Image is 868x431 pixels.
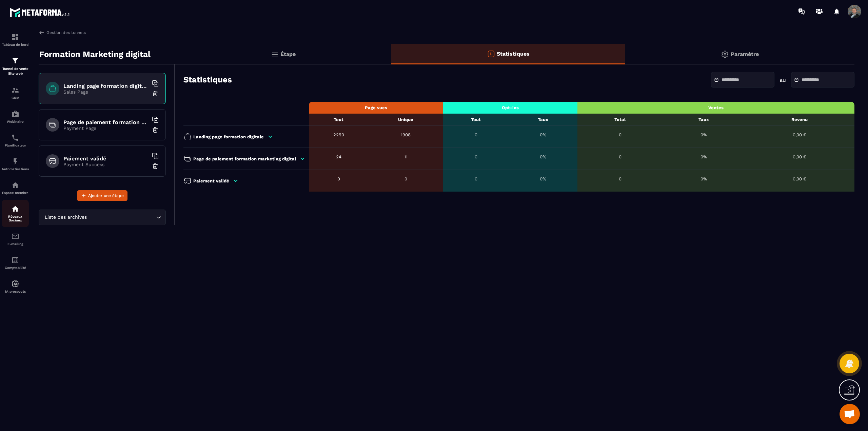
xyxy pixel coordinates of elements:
[193,156,296,161] p: Page de paiement formation marketing digital
[447,176,506,181] div: 0
[63,125,148,131] p: Payment Page
[77,190,127,201] button: Ajouter une étape
[11,134,19,142] img: scheduler
[11,181,19,189] img: automations
[2,176,29,200] a: automationsautomationsEspace membre
[11,33,19,41] img: formation
[447,154,506,159] div: 0
[2,152,29,176] a: automationsautomationsAutomatisations
[39,30,45,36] img: arrow
[663,114,745,126] th: Taux
[11,157,19,165] img: automations
[2,52,29,81] a: formationformationTunnel de vente Site web
[152,126,159,133] img: trash
[88,192,124,199] span: Ajouter une étape
[577,114,663,126] th: Total
[11,205,19,213] img: social-network
[666,176,741,181] div: 0%
[372,176,440,181] div: 0
[2,215,29,222] p: Réseaux Sociaux
[63,83,148,89] h6: Landing page formation digitale
[581,176,659,181] div: 0
[183,75,232,84] h3: Statistiques
[309,114,369,126] th: Tout
[2,290,29,293] p: IA prospects
[152,90,159,97] img: trash
[512,154,574,159] div: 0%
[2,96,29,100] p: CRM
[2,43,29,46] p: Tableau de bord
[731,51,759,57] p: Paramètre
[2,143,29,147] p: Planificateur
[2,66,29,76] p: Tunnel de vente Site web
[63,89,148,95] p: Sales Page
[512,132,574,137] div: 0%
[39,30,86,36] a: Gestion des tunnels
[2,266,29,270] p: Comptabilité
[11,110,19,118] img: automations
[11,232,19,240] img: email
[2,191,29,195] p: Espace membre
[512,176,574,181] div: 0%
[2,28,29,52] a: formationformationTableau de bord
[447,132,506,137] div: 0
[372,132,440,137] div: 1908
[63,119,148,125] h6: Page de paiement formation marketing digital
[721,50,729,58] img: setting-gr.5f69749f.svg
[2,120,29,123] p: Webinaire
[43,214,88,221] span: Liste des archives
[312,154,365,159] div: 24
[271,50,279,58] img: bars.0d591741.svg
[2,251,29,275] a: accountantaccountantComptabilité
[745,114,854,126] th: Revenu
[11,86,19,94] img: formation
[581,154,659,159] div: 0
[11,256,19,264] img: accountant
[2,81,29,105] a: formationformationCRM
[88,214,155,221] input: Search for option
[309,102,443,114] th: Page vues
[39,47,151,61] p: Formation Marketing digital
[748,176,851,181] div: 0,00 €
[487,50,495,58] img: stats-o.f719a939.svg
[748,132,851,137] div: 0,00 €
[443,102,577,114] th: Opt-ins
[369,114,443,126] th: Unique
[9,6,71,18] img: logo
[63,162,148,167] p: Payment Success
[2,200,29,227] a: social-networksocial-networkRéseaux Sociaux
[312,176,365,181] div: 0
[193,178,229,183] p: Paiement validé
[840,404,860,424] div: Ouvrir le chat
[581,132,659,137] div: 0
[2,129,29,152] a: schedulerschedulerPlanificateur
[666,154,741,159] div: 0%
[193,134,264,139] p: Landing page formation digitale
[780,77,786,83] p: au
[152,163,159,170] img: trash
[2,105,29,129] a: automationsautomationsWebinaire
[11,57,19,65] img: formation
[2,242,29,246] p: E-mailing
[39,210,166,225] div: Search for option
[497,51,530,57] p: Statistiques
[666,132,741,137] div: 0%
[509,114,577,126] th: Taux
[577,102,854,114] th: Ventes
[2,227,29,251] a: emailemailE-mailing
[63,155,148,162] h6: Paiement validé
[11,280,19,288] img: automations
[312,132,365,137] div: 2250
[2,167,29,171] p: Automatisations
[372,154,440,159] div: 11
[443,114,509,126] th: Tout
[280,51,296,57] p: Étape
[748,154,851,159] div: 0,00 €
